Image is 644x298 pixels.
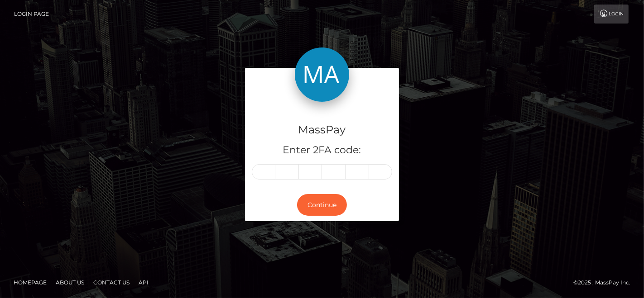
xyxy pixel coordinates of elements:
a: About Us [52,275,88,289]
h5: Enter 2FA code: [252,143,392,157]
a: Login Page [14,5,49,24]
a: API [135,275,152,289]
img: MassPay [295,47,349,102]
div: © 2025 , MassPay Inc. [573,278,637,288]
h4: MassPay [252,122,392,138]
a: Homepage [10,275,50,289]
a: Login [594,5,629,24]
a: Contact Us [90,275,133,289]
button: Continue [297,194,347,216]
